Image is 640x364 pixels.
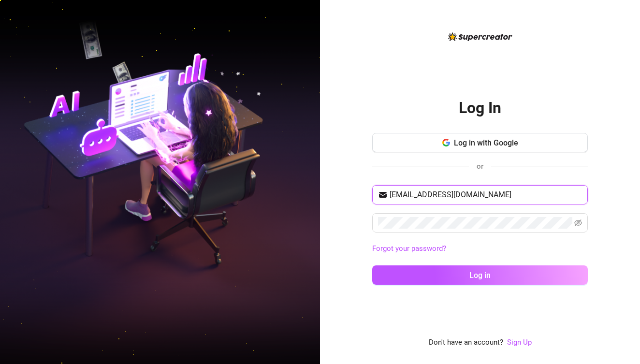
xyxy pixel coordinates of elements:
[507,338,532,347] a: Sign Up
[372,244,446,253] a: Forgot your password?
[469,271,491,280] span: Log in
[372,243,588,255] a: Forgot your password?
[574,219,582,227] span: eye-invisible
[372,133,588,152] button: Log in with Google
[390,189,582,201] input: Your email
[448,32,512,41] img: logo-BBDzfeDw.svg
[454,138,518,147] span: Log in with Google
[477,162,483,171] span: or
[372,265,588,285] button: Log in
[459,98,501,118] h2: Log In
[429,337,503,349] span: Don't have an account?
[507,337,532,349] a: Sign Up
